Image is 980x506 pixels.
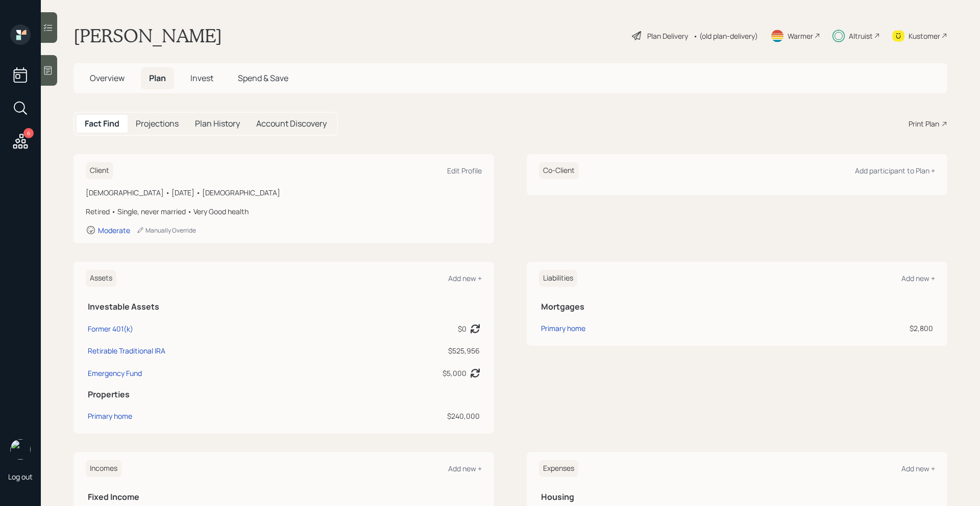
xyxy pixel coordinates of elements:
div: 6 [23,128,34,138]
div: Moderate [98,225,130,235]
h5: Fixed Income [88,492,480,502]
div: $2,800 [794,323,933,334]
h6: Co-Client [539,162,579,179]
div: Plan Delivery [647,31,688,41]
h6: Liabilities [539,270,577,287]
div: Add new + [448,273,482,283]
span: Invest [190,72,213,84]
div: Retirable Traditional IRA [88,345,165,356]
div: $0 [458,323,467,334]
h5: Mortgages [541,302,933,312]
div: Add new + [448,464,482,473]
div: Primary home [541,323,585,334]
h6: Expenses [539,460,578,477]
span: Plan [149,72,166,84]
div: Add participant to Plan + [855,166,935,175]
span: Spend & Save [238,72,288,84]
img: michael-russo-headshot.png [10,439,31,460]
span: Overview [90,72,125,84]
div: Add new + [901,273,935,283]
div: [DEMOGRAPHIC_DATA] • [DATE] • [DEMOGRAPHIC_DATA] [86,187,482,198]
h5: Investable Assets [88,302,480,312]
h1: [PERSON_NAME] [73,24,222,47]
div: Print Plan [909,118,939,129]
div: Altruist [849,31,873,41]
div: Kustomer [909,31,940,41]
div: Retired • Single, never married • Very Good health [86,206,482,217]
h6: Assets [86,270,116,287]
div: $525,956 [351,345,480,356]
h6: Incomes [86,460,121,477]
h6: Client [86,162,113,179]
h5: Housing [541,492,933,502]
div: Manually Override [136,226,196,235]
div: Emergency Fund [88,368,142,378]
h5: Account Discovery [256,119,327,129]
h5: Properties [88,390,480,399]
div: $240,000 [351,411,480,421]
div: Log out [8,472,33,482]
div: Add new + [901,464,935,473]
h5: Plan History [195,119,240,129]
h5: Projections [136,119,179,129]
div: Primary home [88,411,132,421]
div: • (old plan-delivery) [693,31,758,41]
div: Warmer [788,31,813,41]
div: $5,000 [443,368,467,378]
div: Edit Profile [447,166,482,175]
h5: Fact Find [85,119,119,129]
div: Former 401(k) [88,323,133,334]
